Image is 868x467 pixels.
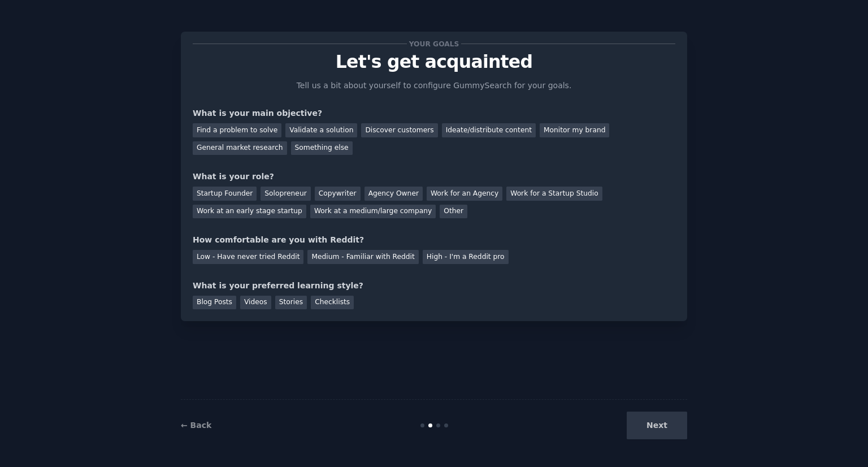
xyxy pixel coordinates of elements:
p: Let's get acquainted [193,52,675,72]
div: Monitor my brand [540,123,609,137]
div: Other [440,205,467,219]
div: What is your preferred learning style? [193,280,675,292]
div: Work at an early stage startup [193,205,306,219]
div: What is your main objective? [193,107,675,119]
div: Videos [240,296,271,310]
p: Tell us a bit about yourself to configure GummySearch for your goals. [292,80,576,92]
div: Something else [291,141,353,155]
div: Startup Founder [193,187,257,201]
a: ← Back [181,421,211,430]
div: Low - Have never tried Reddit [193,250,303,264]
div: Agency Owner [364,187,423,201]
span: Your goals [407,38,461,50]
div: Checklists [311,296,354,310]
div: Stories [275,296,307,310]
div: What is your role? [193,171,675,183]
div: How comfortable are you with Reddit? [193,234,675,246]
div: Work for a Startup Studio [506,187,602,201]
div: Find a problem to solve [193,123,281,137]
div: High - I'm a Reddit pro [423,250,509,264]
div: Blog Posts [193,296,236,310]
div: Medium - Familiar with Reddit [307,250,418,264]
div: Ideate/distribute content [442,123,536,137]
div: Work at a medium/large company [310,205,436,219]
div: Discover customers [361,123,437,137]
div: General market research [193,141,287,155]
div: Work for an Agency [427,187,502,201]
div: Solopreneur [261,187,310,201]
div: Copywriter [315,187,361,201]
div: Validate a solution [285,123,357,137]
